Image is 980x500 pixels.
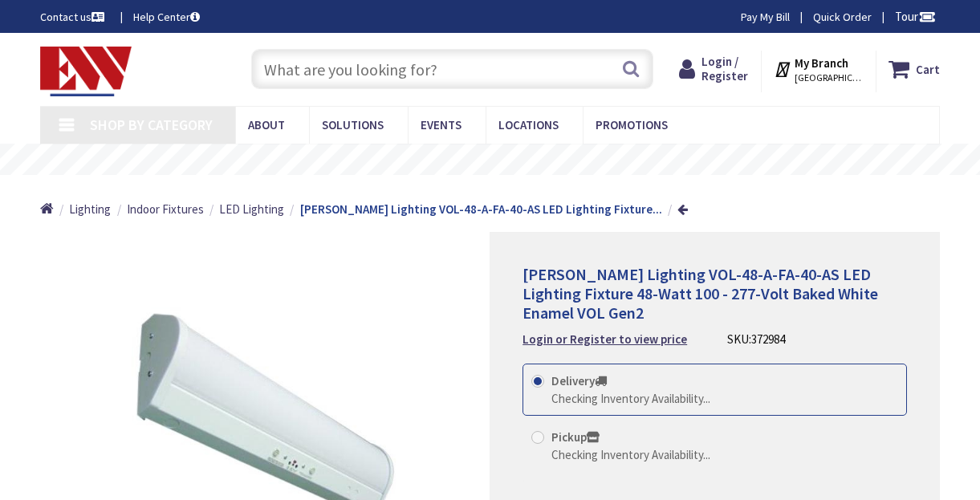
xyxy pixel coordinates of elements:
[127,201,204,217] span: Indoor Fixtures
[300,201,662,217] strong: [PERSON_NAME] Lighting VOL-48-A-FA-40-AS LED Lighting Fixture...
[523,264,878,323] span: [PERSON_NAME] Lighting VOL-48-A-FA-40-AS LED Lighting Fixture 48-Watt 100 - 277-Volt Baked White ...
[69,201,111,217] a: Lighting
[344,151,637,168] rs-layer: Free Same Day Pickup at 19 Locations
[751,331,785,347] span: 372984
[219,201,284,217] span: LED Lighting
[251,49,653,89] input: What are you looking for?
[795,55,848,71] strong: My Branch
[551,390,710,407] div: Checking Inventory Availability...
[40,47,132,96] img: Electrical Wholesalers, Inc.
[248,117,285,132] span: About
[596,117,668,132] span: Promotions
[774,55,863,83] div: My Branch [GEOGRAPHIC_DATA], [GEOGRAPHIC_DATA]
[889,55,940,83] a: Cart
[40,9,108,25] a: Contact us
[727,331,785,348] div: SKU:
[127,201,204,217] a: Indoor Fixtures
[813,9,872,25] a: Quick Order
[523,331,687,347] strong: Login or Register to view price
[701,54,748,83] span: Login / Register
[551,429,600,445] strong: Pickup
[895,9,936,24] span: Tour
[90,116,213,134] span: Shop By Category
[322,117,384,132] span: Solutions
[498,117,559,132] span: Locations
[741,9,790,25] a: Pay My Bill
[795,71,863,84] span: [GEOGRAPHIC_DATA], [GEOGRAPHIC_DATA]
[69,201,111,217] span: Lighting
[421,117,462,132] span: Events
[916,55,940,83] strong: Cart
[133,9,200,25] a: Help Center
[679,55,748,83] a: Login / Register
[523,331,687,348] a: Login or Register to view price
[551,446,710,463] div: Checking Inventory Availability...
[219,201,284,217] a: LED Lighting
[551,373,607,388] strong: Delivery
